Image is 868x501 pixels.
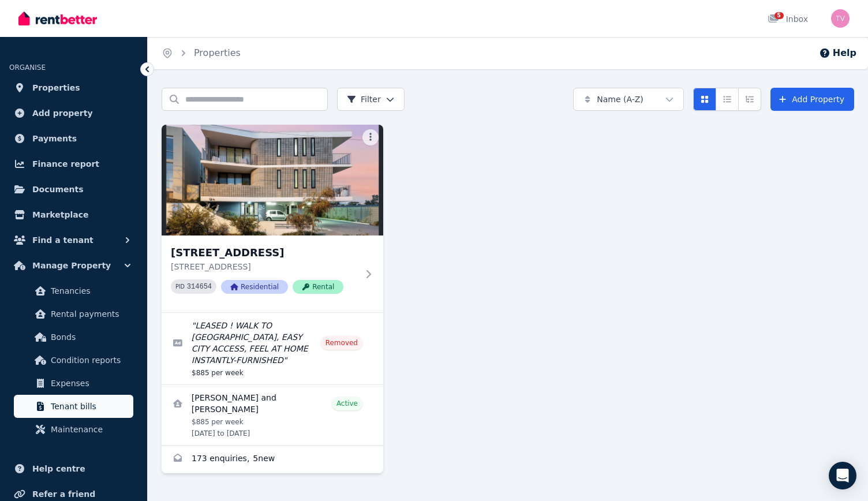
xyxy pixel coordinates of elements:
a: Bonds [14,326,133,349]
button: Expanded list view [738,88,761,111]
a: Add property [9,102,138,125]
span: ORGANISE [9,63,46,72]
span: Tenant bills [51,399,129,413]
div: Open Intercom Messenger [829,462,856,489]
button: Find a tenant [9,229,138,252]
a: View details for Josh Breen and Shannon Fowler [162,385,383,445]
span: Bonds [51,330,129,344]
a: Payments [9,127,138,150]
a: Enquiries for 11/36 Pearl Parade, Scarborough [162,446,383,473]
span: Rental [293,280,343,294]
nav: Breadcrumb [148,37,255,69]
span: Refer a friend [32,487,95,501]
a: 11/36 Pearl Parade, Scarborough[STREET_ADDRESS][STREET_ADDRESS]PID 314654ResidentialRental [162,125,383,312]
span: Rental payments [51,307,129,321]
a: Tenancies [14,279,133,302]
span: Payments [32,132,77,145]
button: More options [362,129,379,145]
span: 5 [775,12,784,19]
div: Inbox [768,13,808,25]
p: [STREET_ADDRESS] [171,261,358,272]
span: Tenancies [51,284,129,298]
button: Manage Property [9,254,138,277]
button: Card view [693,88,716,111]
span: Help centre [32,462,85,476]
span: Finance report [32,157,99,171]
a: Expenses [14,372,133,395]
h3: [STREET_ADDRESS] [171,245,358,261]
a: Documents [9,178,138,201]
a: Rental payments [14,302,133,326]
span: Manage Property [32,259,111,272]
span: Documents [32,182,84,196]
code: 314654 [187,283,212,291]
span: Condition reports [51,353,129,367]
a: Finance report [9,152,138,175]
a: Help centre [9,457,138,480]
img: Tatiana Vasilyeva [831,9,850,28]
span: Expenses [51,376,129,390]
span: Residential [221,280,288,294]
a: Tenant bills [14,395,133,418]
small: PID [175,283,185,290]
a: Properties [194,47,241,58]
span: Maintenance [51,423,129,436]
span: Add property [32,106,93,120]
a: Add Property [770,88,854,111]
div: View options [693,88,761,111]
img: 11/36 Pearl Parade, Scarborough [162,125,383,235]
span: Properties [32,81,80,95]
span: Find a tenant [32,233,93,247]
img: RentBetter [18,10,97,27]
span: Filter [347,94,381,105]
button: Name (A-Z) [573,88,684,111]
a: Edit listing: LEASED ! WALK TO SCARBOROUGH BEACH, EASY CITY ACCESS, FEEL AT HOME INSTANTLY-FURNISHED [162,313,383,384]
a: Marketplace [9,203,138,226]
span: Marketplace [32,208,88,222]
span: Name (A-Z) [597,94,643,105]
button: Filter [337,88,405,111]
a: Maintenance [14,418,133,441]
a: Properties [9,76,138,99]
a: Condition reports [14,349,133,372]
button: Compact list view [716,88,739,111]
button: Help [819,46,856,60]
